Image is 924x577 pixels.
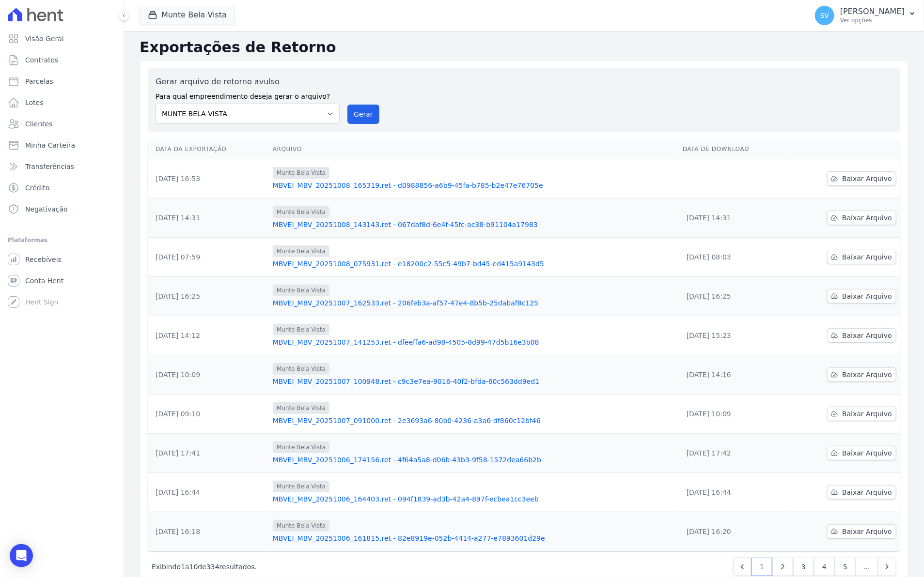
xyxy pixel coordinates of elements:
span: Clientes [25,119,52,129]
a: 1 [752,558,772,576]
span: Munte Bela Vista [273,324,329,335]
a: Baixar Arquivo [827,524,896,539]
span: Munte Bela Vista [273,167,329,179]
th: Data da Exportação [148,139,269,159]
label: Para qual empreendimento deseja gerar o arquivo? [156,88,340,102]
a: Transferências [4,157,120,176]
span: Munte Bela Vista [273,245,329,257]
a: Baixar Arquivo [827,446,896,460]
a: 5 [835,558,856,576]
span: Munte Bela Vista [273,402,329,414]
span: Conta Hent [25,276,63,286]
span: Visão Geral [25,34,64,44]
a: Contratos [4,50,120,70]
a: Parcelas [4,72,120,91]
span: Negativação [25,204,68,214]
th: Arquivo [269,139,679,159]
a: Next [878,558,896,576]
th: Data de Download [679,139,788,159]
a: Baixar Arquivo [827,289,896,304]
a: Baixar Arquivo [827,250,896,264]
td: [DATE] 14:12 [148,316,269,355]
h2: Exportações de Retorno [140,39,908,56]
span: 334 [206,563,219,571]
a: Previous [733,558,752,576]
a: Visão Geral [4,29,120,48]
a: Recebíveis [4,250,120,269]
a: MBVEI_MBV_20251006_164403.ret - 094f1839-ad3b-42a4-897f-ecbea1cc3eeb [273,494,675,504]
td: [DATE] 16:44 [679,473,788,512]
div: Plataformas [8,234,116,246]
p: [PERSON_NAME] [840,7,905,16]
td: [DATE] 14:31 [148,198,269,238]
span: Baixar Arquivo [842,252,892,262]
div: Open Intercom Messenger [10,544,33,567]
a: MBVEI_MBV_20251008_165319.ret - d0988856-a6b9-45fa-b785-b2e47e76705e [273,181,675,190]
span: … [855,558,878,576]
td: [DATE] 08:03 [679,238,788,277]
a: MBVEI_MBV_20251008_143143.ret - 067daf8d-6e4f-45fc-ac38-b91104a17983 [273,220,675,229]
td: [DATE] 14:31 [679,198,788,238]
a: Baixar Arquivo [827,328,896,343]
button: Munte Bela Vista [140,6,235,24]
td: [DATE] 16:25 [148,277,269,316]
td: [DATE] 09:10 [148,395,269,434]
span: Contratos [25,55,58,65]
span: Baixar Arquivo [842,213,892,223]
td: [DATE] 07:59 [148,238,269,277]
a: Baixar Arquivo [827,367,896,382]
span: Baixar Arquivo [842,527,892,536]
a: MBVEI_MBV_20251007_100948.ret - c9c3e7ea-9016-40f2-bfda-60c563dd9ed1 [273,377,675,386]
td: [DATE] 17:41 [148,434,269,473]
span: Munte Bela Vista [273,285,329,296]
span: Baixar Arquivo [842,291,892,301]
a: Baixar Arquivo [827,407,896,421]
a: Baixar Arquivo [827,211,896,225]
span: Munte Bela Vista [273,481,329,492]
p: Ver opções [840,16,905,24]
td: [DATE] 17:42 [679,434,788,473]
td: [DATE] 10:09 [679,395,788,434]
a: Minha Carteira [4,136,120,155]
span: Minha Carteira [25,140,75,150]
a: MBVEI_MBV_20251008_075931.ret - e18200c2-55c5-49b7-bd45-ed415a9143d5 [273,259,675,269]
a: Conta Hent [4,271,120,290]
span: Baixar Arquivo [842,174,892,183]
td: [DATE] 10:09 [148,355,269,395]
span: 1 [181,563,185,571]
span: Crédito [25,183,50,193]
a: Lotes [4,93,120,112]
a: Crédito [4,178,120,197]
span: Transferências [25,162,74,171]
span: 10 [189,563,198,571]
td: [DATE] 14:16 [679,355,788,395]
span: Munte Bela Vista [273,206,329,218]
td: [DATE] 16:18 [148,512,269,551]
a: Baixar Arquivo [827,171,896,186]
a: 3 [793,558,814,576]
span: Baixar Arquivo [842,331,892,340]
a: Baixar Arquivo [827,485,896,500]
a: MBVEI_MBV_20251007_162533.ret - 206feb3a-af57-47e4-8b5b-25dabaf8c125 [273,298,675,308]
span: Recebíveis [25,255,62,264]
td: [DATE] 15:23 [679,316,788,355]
span: Munte Bela Vista [273,441,329,453]
span: Munte Bela Vista [273,520,329,531]
a: MBVEI_MBV_20251007_091000.ret - 2e3693a6-80b0-4236-a3a6-df860c12bf46 [273,416,675,425]
button: Gerar [347,105,379,124]
td: [DATE] 16:53 [148,159,269,198]
td: [DATE] 16:44 [148,473,269,512]
a: Negativação [4,199,120,219]
a: MBVEI_MBV_20251006_174156.ret - 4f64a5a8-d06b-43b3-9f58-1572dea66b2b [273,455,675,465]
td: [DATE] 16:25 [679,277,788,316]
p: Exibindo a de resultados. [152,562,257,572]
span: Baixar Arquivo [842,448,892,458]
span: Parcelas [25,76,53,86]
span: Baixar Arquivo [842,370,892,380]
td: [DATE] 16:20 [679,512,788,551]
a: MBVEI_MBV_20251007_141253.ret - dfeeffa6-ad98-4505-8d99-47d5b16e3b08 [273,337,675,347]
span: Munte Bela Vista [273,363,329,375]
label: Gerar arquivo de retorno avulso [156,76,340,88]
span: SV [820,12,829,19]
span: Lotes [25,98,44,107]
